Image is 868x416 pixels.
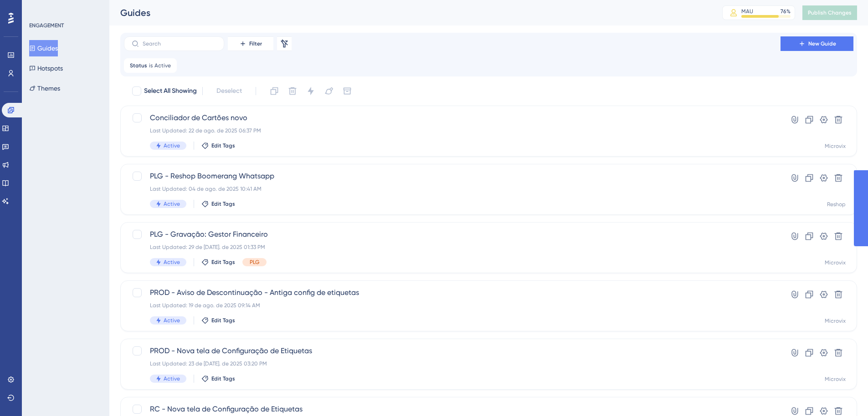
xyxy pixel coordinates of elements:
span: RC - Nova tela de Configuração de Etiquetas [150,404,755,415]
span: Edit Tags [211,142,235,149]
iframe: UserGuiding AI Assistant Launcher [830,380,857,407]
span: PLG - Reshop Boomerang Whatsapp [150,171,755,182]
button: Themes [29,80,60,96]
button: Edit Tags [201,259,235,266]
div: Microvix [825,142,846,150]
div: Reshop [827,201,846,208]
span: Publish Changes [808,9,852,16]
span: PROD - Aviso de Descontinuação - Antiga config de etiquetas [150,287,755,298]
div: Last Updated: 19 de ago. de 2025 09:14 AM [150,302,755,309]
span: Edit Tags [211,375,235,382]
span: Edit Tags [211,259,235,266]
span: Conciliador de Cartões novo [150,112,755,123]
div: Guides [120,6,699,19]
span: Active [154,62,171,69]
button: Edit Tags [201,142,235,149]
span: Deselect [216,86,242,96]
span: Edit Tags [211,317,235,324]
span: New Guide [808,40,836,47]
div: 76 % [781,8,791,15]
button: Edit Tags [201,375,235,382]
div: Microvix [825,317,846,325]
span: is [149,62,153,69]
div: Last Updated: 04 de ago. de 2025 10:41 AM [150,185,755,193]
span: Edit Tags [211,200,235,208]
button: Deselect [208,83,250,99]
span: Filter [249,40,262,47]
span: PLG [250,259,259,266]
span: Active [164,142,180,149]
span: Status [130,62,147,69]
div: Microvix [825,259,846,266]
span: Active [164,375,180,382]
div: Last Updated: 22 de ago. de 2025 06:37 PM [150,127,755,134]
div: MAU [741,8,753,15]
span: Active [164,259,180,266]
div: Microvix [825,375,846,383]
button: New Guide [781,36,853,51]
div: ENGAGEMENT [29,22,64,29]
button: Edit Tags [201,200,235,208]
button: Hotspots [29,60,63,76]
span: Active [164,200,180,208]
button: Publish Changes [802,5,857,20]
span: PLG - Gravação: Gestor Financeiro [150,229,755,240]
div: Last Updated: 23 de [DATE]. de 2025 03:20 PM [150,360,755,367]
span: Active [164,317,180,324]
button: Filter [228,36,273,51]
span: PROD - Nova tela de Configuração de Etiquetas [150,345,755,356]
span: Select All Showing [144,86,197,96]
input: Search [143,41,216,47]
button: Guides [29,40,58,56]
div: Last Updated: 29 de [DATE]. de 2025 01:33 PM [150,244,755,251]
button: Edit Tags [201,317,235,324]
